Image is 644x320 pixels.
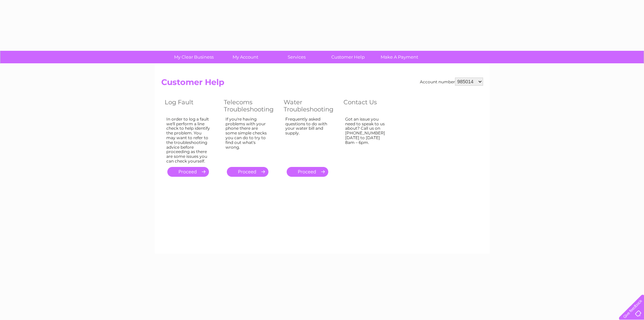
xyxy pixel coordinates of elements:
[340,97,399,115] th: Contact Us
[161,97,220,115] th: Log Fault
[167,167,209,177] a: .
[166,51,222,63] a: My Clear Business
[166,117,210,164] div: In order to log a fault we'll perform a line check to help identify the problem. You may want to ...
[225,117,270,161] div: If you're having problems with your phone there are some simple checks you can do to try to find ...
[287,167,328,177] a: .
[345,117,389,161] div: Got an issue you need to speak to us about? Call us on [PHONE_NUMBER] [DATE] to [DATE] 8am – 6pm.
[320,51,376,63] a: Customer Help
[161,78,483,90] h2: Customer Help
[280,97,340,115] th: Water Troubleshooting
[285,117,330,161] div: Frequently asked questions to do with your water bill and supply.
[269,51,325,63] a: Services
[227,167,268,177] a: .
[372,51,427,63] a: Make A Payment
[220,97,280,115] th: Telecoms Troubleshooting
[217,51,273,63] a: My Account
[420,78,483,86] div: Account number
